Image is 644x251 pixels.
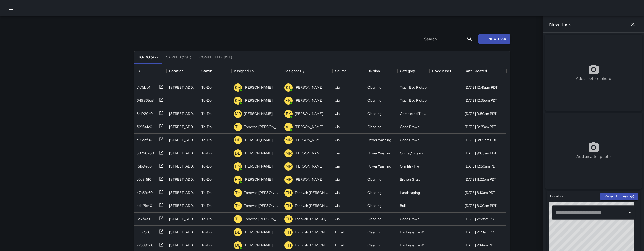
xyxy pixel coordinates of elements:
p: Tonovah [PERSON_NAME] [244,124,279,129]
div: For Pressure Washer [400,229,427,235]
div: 9/16/2025, 7:58am PDT [465,216,496,221]
p: To-Do [201,216,212,221]
div: Graffiti - PW [400,164,420,169]
div: Status [199,64,231,78]
div: 30260200 [135,149,154,156]
p: [PERSON_NAME] [295,177,323,182]
div: 8e7f4a10 [135,214,151,221]
p: [PERSON_NAME] [244,137,273,142]
div: For Pressure Washer [400,243,427,248]
div: Completed Trash Bags [400,111,427,116]
div: Broken Glass [400,177,420,182]
p: TH [235,203,241,209]
div: 9/17/2025, 12:35pm PDT [465,98,497,103]
p: Tonovah [PERSON_NAME] [295,216,330,221]
div: Email [335,229,344,235]
div: Power Washing [367,164,391,169]
p: To-Do [201,203,212,208]
div: Category [400,64,415,78]
div: Fixed Asset [432,64,451,78]
p: KT [286,85,291,91]
div: 5b1920e0 [135,109,153,116]
div: Jia [335,111,340,116]
div: Division [365,64,397,78]
p: [PERSON_NAME] [244,243,273,248]
div: Jia [335,98,340,103]
p: TH [235,190,241,196]
div: Assigned To [234,64,254,78]
div: 1 Brush Place [169,111,196,116]
p: [PERSON_NAME] [295,151,323,156]
div: Location [169,64,183,78]
p: [PERSON_NAME] [244,98,273,103]
p: Tonovah [PERSON_NAME] [295,190,330,195]
div: 9/17/2025, 12:50am PDT [465,164,497,169]
p: Tonovah [PERSON_NAME] [295,243,330,248]
p: [PERSON_NAME] [244,177,273,182]
button: To-Do (42) [134,51,162,64]
p: KM [235,85,241,91]
div: 104 9th Street [169,151,196,156]
p: EM [235,177,241,183]
div: 12 Washburn Street [169,137,196,142]
p: Tonovah [PERSON_NAME] [295,229,330,235]
div: Jia [335,190,340,195]
div: 1190 Howard Street [169,164,196,169]
p: MR [285,150,292,156]
div: 26 Langton Street [169,177,196,182]
div: Cleaning [367,98,381,103]
p: [PERSON_NAME] [295,98,323,103]
div: Jia [335,177,340,182]
p: To-Do [201,243,212,248]
div: Division [367,64,380,78]
p: Tonovah [PERSON_NAME] [244,190,279,195]
p: DB [235,229,241,235]
div: 723893d0 [135,241,153,248]
p: TH [235,216,241,222]
div: c1b1c5c0 [135,227,150,235]
div: 9/16/2025, 8:00am PDT [465,203,497,208]
div: f0964fc0 [135,122,152,129]
p: [PERSON_NAME] [244,164,273,169]
div: a06caf00 [135,135,152,142]
div: Location [167,64,199,78]
div: Trash Bag Pickup [400,85,427,90]
p: [PERSON_NAME] [295,85,323,90]
div: Assigned To [231,64,282,78]
div: 049805a8 [135,96,154,103]
div: Code Brown [400,124,419,129]
div: Power Washing [367,137,391,142]
p: AL [286,124,291,130]
div: c1c15ba4 [135,83,150,90]
p: To-Do [201,151,212,156]
div: Cleaning [367,190,381,195]
div: Jia [335,85,340,90]
div: 1574 Howard Street [169,190,196,195]
div: Trash Bag Pickup [400,98,427,103]
div: 1155 Howard Street [169,85,196,90]
div: Category [397,64,430,78]
p: Tonovah [PERSON_NAME] [295,203,330,208]
p: To-Do [201,111,212,116]
div: 9/17/2025, 9:05am PDT [465,151,497,156]
div: Date Created [462,64,506,78]
div: f51b9e80 [135,162,152,169]
div: Landscaping [400,190,420,195]
p: KM [235,98,241,104]
p: Tonovah [PERSON_NAME] [244,203,279,208]
button: Completed (99+) [195,51,236,64]
p: DB [235,137,241,143]
div: Date Created [465,64,487,78]
p: MR [285,163,292,170]
div: Cleaning [367,177,381,182]
div: Code Brown [400,137,419,142]
div: 9/16/2025, 11:22pm PDT [465,177,496,182]
div: ID [137,64,140,78]
p: To-Do [201,85,212,90]
p: To-Do [201,137,212,142]
p: To-Do [201,98,212,103]
div: Code Brown [400,216,419,221]
p: To-Do [201,190,212,195]
div: 9/16/2025, 7:23am PDT [465,229,496,235]
div: 288 9th Street [169,243,196,248]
